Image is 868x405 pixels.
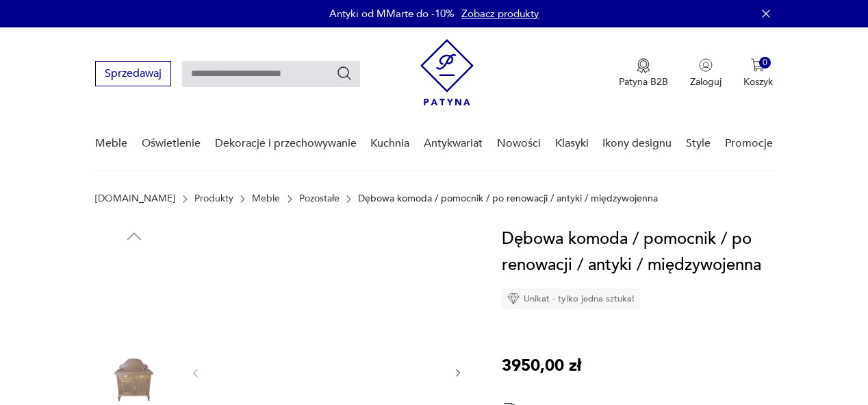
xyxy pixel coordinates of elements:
[743,75,773,88] p: Koszyk
[420,39,474,106] img: Patyna - sklep z meblami i dekoracjami vintage
[637,58,650,73] img: Ikona medalu
[252,193,280,204] a: Meble
[194,193,233,204] a: Produkty
[95,70,171,79] a: Sprzedawaj
[95,117,127,170] a: Meble
[759,57,771,69] div: 0
[602,117,672,170] a: Ikony designu
[336,65,353,82] button: Szukaj
[699,58,713,72] img: Ikonka użytkownika
[507,293,520,305] img: Ikona diamentu
[424,117,483,170] a: Antykwariat
[215,117,357,170] a: Dekoracje i przechowywanie
[358,193,658,204] p: Dębowa komoda / pomocnik / po renowacji / antyki / międzywojenna
[725,117,773,170] a: Promocje
[461,7,539,21] a: Zobacz produkty
[497,117,541,170] a: Nowości
[555,117,589,170] a: Klasyki
[95,193,175,204] a: [DOMAIN_NAME]
[95,254,173,332] img: Zdjęcie produktu Dębowa komoda / pomocnik / po renowacji / antyki / międzywojenna
[95,61,171,86] button: Sprzedawaj
[299,193,340,204] a: Pozostałe
[502,289,640,309] div: Unikat - tylko jedna sztuka!
[619,75,668,88] p: Patyna B2B
[502,226,773,278] h1: Dębowa komoda / pomocnik / po renowacji / antyki / międzywojenna
[142,117,201,170] a: Oświetlenie
[619,58,668,88] a: Ikona medaluPatyna B2B
[619,58,668,88] button: Patyna B2B
[329,7,455,21] p: Antyki od MMarte do -10%
[502,353,581,379] p: 3950,00 zł
[686,117,711,170] a: Style
[743,58,773,88] button: 0Koszyk
[370,117,409,170] a: Kuchnia
[690,58,722,88] button: Zaloguj
[690,75,722,88] p: Zaloguj
[751,58,765,72] img: Ikona koszyka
